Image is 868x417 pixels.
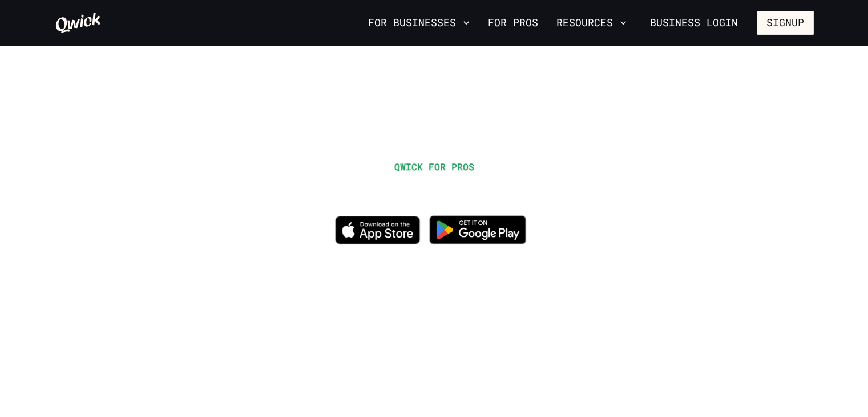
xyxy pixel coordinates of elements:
button: Signup [757,11,814,35]
button: Resources [552,13,631,33]
img: Get it on Google Play [422,209,533,251]
a: Business Login [640,11,748,35]
span: QWICK FOR PROS [394,161,474,173]
a: Download on the App Store [335,235,421,247]
button: For Businesses [364,13,474,33]
a: For Pros [483,13,543,33]
h1: WORK IN HOSPITALITY, WHENEVER YOU WANT. [180,178,688,204]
